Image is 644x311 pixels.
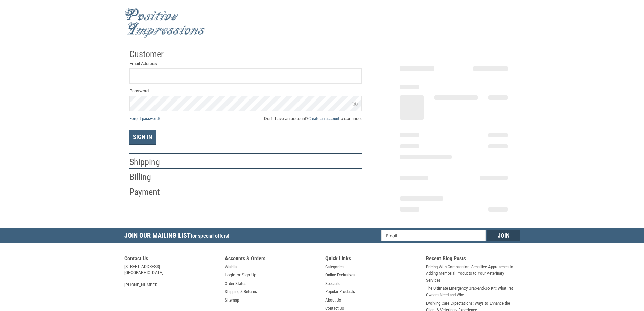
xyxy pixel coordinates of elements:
[325,264,344,270] a: Categories
[426,264,520,284] a: Pricing With Compassion: Sensitive Approaches to Adding Memorial Products to Your Veterinary Serv...
[225,297,239,304] a: Sitemap
[233,272,244,279] span: or
[487,230,520,241] input: Join
[381,230,486,241] input: Email
[191,232,229,239] span: for special offers!
[129,116,160,121] a: Forgot password?
[129,186,169,198] h2: Payment
[264,115,362,122] span: Don’t have an account? to continue.
[225,255,319,264] h5: Accounts & Orders
[225,264,239,270] a: Wishlist
[129,172,169,183] h2: Billing
[124,228,233,245] h5: Join Our Mailing List
[225,272,235,279] a: Login
[426,255,520,264] h5: Recent Blog Posts
[124,8,206,38] img: Positive Impressions
[124,255,218,264] h5: Contact Us
[308,116,339,121] a: Create an account
[325,272,355,279] a: Online Exclusives
[426,285,520,298] a: The Ultimate Emergency Grab-and-Go Kit: What Pet Owners Need and Why
[129,60,362,67] label: Email Address
[124,264,218,288] address: [STREET_ADDRESS] [GEOGRAPHIC_DATA] [PHONE_NUMBER]
[129,49,169,60] h2: Customer
[242,272,256,279] a: Sign Up
[129,157,169,168] h2: Shipping
[325,255,419,264] h5: Quick Links
[225,280,246,287] a: Order Status
[325,288,355,295] a: Popular Products
[325,280,340,287] a: Specials
[325,297,341,304] a: About Us
[225,288,257,295] a: Shipping & Returns
[129,88,362,94] label: Password
[129,130,156,145] button: Sign In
